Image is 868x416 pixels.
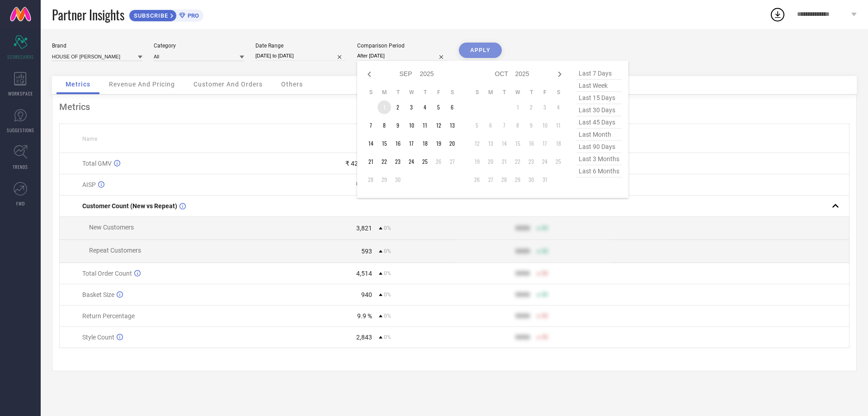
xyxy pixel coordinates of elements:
[377,100,391,114] td: Mon Sep 01 2025
[361,248,372,255] div: 593
[542,334,548,340] span: 50
[445,100,459,114] td: Sat Sep 06 2025
[542,292,548,298] span: 50
[364,69,375,80] div: Previous month
[377,137,391,150] td: Mon Sep 15 2025
[432,100,445,114] td: Fri Sep 05 2025
[82,334,114,341] span: Style Count
[384,334,391,340] span: 0%
[377,155,391,168] td: Mon Sep 22 2025
[82,291,114,298] span: Basket Size
[345,160,372,167] div: ₹ 42.42 L
[418,137,432,150] td: Thu Sep 18 2025
[255,51,346,61] input: Select date range
[524,89,538,96] th: Thursday
[391,119,405,132] td: Tue Sep 09 2025
[129,12,170,19] span: SUBSCRIBE
[89,247,141,254] span: Repeat Customers
[470,119,484,132] td: Sun Oct 05 2025
[364,119,377,132] td: Sun Sep 07 2025
[515,312,530,320] div: 9999
[391,100,405,114] td: Tue Sep 02 2025
[89,224,134,231] span: New Customers
[445,89,459,96] th: Saturday
[405,155,418,168] td: Wed Sep 24 2025
[515,225,530,232] div: 9999
[470,89,484,96] th: Sunday
[16,200,25,207] span: FWD
[129,7,203,22] a: SUBSCRIBEPRO
[445,137,459,150] td: Sat Sep 20 2025
[576,153,622,165] span: last 3 months
[484,155,497,168] td: Mon Oct 20 2025
[552,137,565,150] td: Sat Oct 18 2025
[552,100,565,114] td: Sat Oct 04 2025
[82,181,96,188] span: AISP
[432,137,445,150] td: Fri Sep 19 2025
[59,101,849,112] div: Metrics
[515,334,530,341] div: 9999
[511,100,524,114] td: Wed Oct 01 2025
[515,270,530,277] div: 9999
[377,89,391,96] th: Monday
[432,155,445,168] td: Fri Sep 26 2025
[511,173,524,186] td: Wed Oct 29 2025
[82,270,132,277] span: Total Order Count
[576,104,622,116] span: last 30 days
[82,160,112,167] span: Total GMV
[497,119,511,132] td: Tue Oct 07 2025
[576,80,622,92] span: last week
[418,119,432,132] td: Thu Sep 11 2025
[377,119,391,132] td: Mon Sep 08 2025
[357,51,448,61] input: Select comparison period
[405,137,418,150] td: Wed Sep 17 2025
[445,155,459,168] td: Sat Sep 27 2025
[538,155,552,168] td: Fri Oct 24 2025
[52,5,124,24] span: Partner Insights
[384,292,391,298] span: 0%
[13,163,28,170] span: TRENDS
[511,119,524,132] td: Wed Oct 08 2025
[524,155,538,168] td: Thu Oct 23 2025
[255,43,346,49] div: Date Range
[356,334,372,341] div: 2,843
[357,43,448,49] div: Comparison Period
[7,53,34,60] span: SCORECARDS
[524,137,538,150] td: Thu Oct 16 2025
[576,92,622,104] span: last 15 days
[418,100,432,114] td: Thu Sep 04 2025
[377,173,391,186] td: Mon Sep 29 2025
[405,100,418,114] td: Wed Sep 03 2025
[484,119,497,132] td: Mon Oct 06 2025
[364,89,377,96] th: Sunday
[538,119,552,132] td: Fri Oct 10 2025
[470,173,484,186] td: Sun Oct 26 2025
[554,69,565,80] div: Next month
[515,291,530,298] div: 9999
[391,89,405,96] th: Tuesday
[384,225,391,231] span: 0%
[109,81,175,88] span: Revenue And Pricing
[193,81,263,88] span: Customer And Orders
[484,173,497,186] td: Mon Oct 27 2025
[391,137,405,150] td: Tue Sep 16 2025
[66,81,90,88] span: Metrics
[497,89,511,96] th: Tuesday
[82,312,135,320] span: Return Percentage
[511,89,524,96] th: Wednesday
[384,248,391,254] span: 0%
[281,81,303,88] span: Others
[538,137,552,150] td: Fri Oct 17 2025
[52,43,142,49] div: Brand
[524,173,538,186] td: Thu Oct 30 2025
[552,89,565,96] th: Saturday
[185,12,199,19] span: PRO
[364,173,377,186] td: Sun Sep 28 2025
[576,67,622,80] span: last 7 days
[538,89,552,96] th: Friday
[470,137,484,150] td: Sun Oct 12 2025
[497,137,511,150] td: Tue Oct 14 2025
[432,89,445,96] th: Friday
[356,181,372,188] div: ₹ 871
[524,119,538,132] td: Thu Oct 09 2025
